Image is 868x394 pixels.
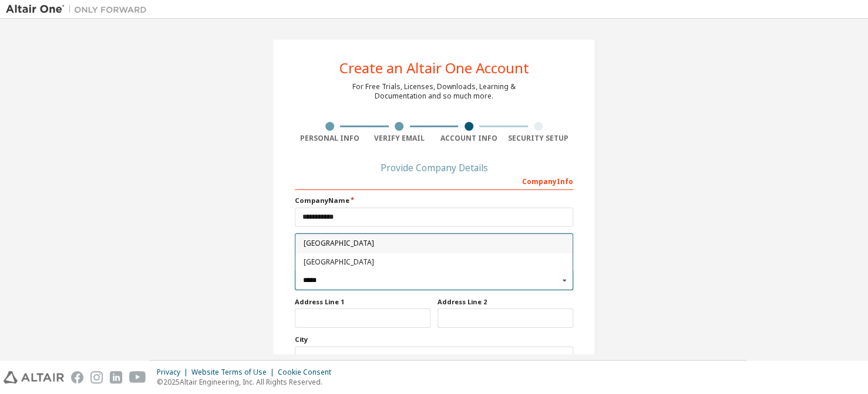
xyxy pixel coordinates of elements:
[295,164,573,171] div: Provide Company Details
[90,371,103,383] img: instagram.svg
[434,134,504,143] div: Account Info
[191,368,278,377] div: Website Terms of Use
[129,371,146,383] img: youtube.svg
[339,61,529,75] div: Create an Altair One Account
[295,171,573,190] div: Company Info
[278,368,338,377] div: Cookie Consent
[157,377,338,387] p: © 2025 Altair Engineering, Inc. All Rights Reserved.
[295,335,573,344] label: City
[504,134,574,143] div: Security Setup
[157,368,191,377] div: Privacy
[295,134,365,143] div: Personal Info
[4,371,64,383] img: altair_logo.svg
[71,371,83,383] img: facebook.svg
[304,259,565,266] span: [GEOGRAPHIC_DATA]
[352,82,516,101] div: For Free Trials, Licenses, Downloads, Learning & Documentation and so much more.
[438,297,573,307] label: Address Line 2
[110,371,122,383] img: linkedin.svg
[6,4,153,15] img: Altair One
[365,134,435,143] div: Verify Email
[304,240,565,247] span: [GEOGRAPHIC_DATA]
[295,196,573,205] label: Company Name
[295,297,430,307] label: Address Line 1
